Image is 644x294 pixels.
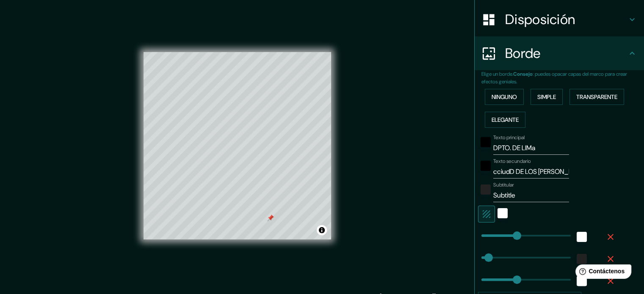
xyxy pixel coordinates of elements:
[492,116,519,124] font: Elegante
[492,93,517,101] font: Ninguno
[569,261,635,285] iframe: Lanzador de widgets de ayuda
[475,3,644,36] div: Disposición
[493,158,531,165] font: Texto secundario
[481,71,513,77] font: Elige un borde.
[577,232,587,242] button: blanco
[493,134,525,141] font: Texto principal
[505,44,541,62] font: Borde
[576,93,617,101] font: Transparente
[475,36,644,70] div: Borde
[569,89,624,105] button: Transparente
[481,184,491,195] button: color-222222
[493,181,514,188] font: Subtitular
[481,137,491,147] button: negro
[498,208,508,218] button: blanco
[505,11,575,28] font: Disposición
[531,89,563,105] button: Simple
[485,112,525,128] button: Elegante
[481,71,627,85] font: : puedes opacar capas del marco para crear efectos geniales.
[577,254,587,264] button: color-222222
[317,225,327,235] button: Activar o desactivar atribución
[485,89,524,105] button: Ninguno
[537,93,556,101] font: Simple
[513,71,533,77] font: Consejo
[481,161,491,171] button: negro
